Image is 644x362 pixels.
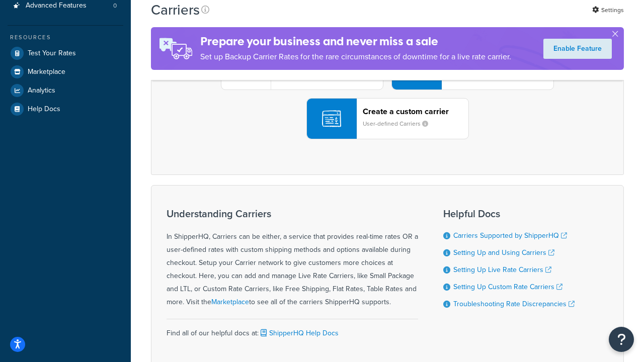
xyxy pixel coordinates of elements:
button: Open Resource Center [609,327,634,352]
a: Enable Feature [543,39,612,59]
h3: Helpful Docs [443,208,575,219]
span: Help Docs [28,105,60,114]
a: Marketplace [8,63,123,81]
a: Setting Up Custom Rate Carriers [453,282,562,292]
span: Marketplace [28,68,65,76]
span: Test Your Rates [28,49,76,58]
div: Find all of our helpful docs at: [167,319,418,340]
span: Advanced Features [26,2,87,10]
p: Set up Backup Carrier Rates for the rare circumstances of downtime for a live rate carrier. [200,50,511,64]
div: In ShipperHQ, Carriers can be either, a service that provides real-time rates OR a user-defined r... [167,208,418,309]
small: User-defined Carriers [363,119,436,128]
a: Troubleshooting Rate Discrepancies [453,299,575,309]
a: Setting Up Live Rate Carriers [453,264,551,275]
div: Resources [8,33,123,42]
a: Marketplace [211,297,249,307]
a: ShipperHQ Help Docs [259,328,339,338]
span: 0 [113,2,117,10]
h3: Understanding Carriers [167,208,418,219]
img: ad-rules-rateshop-fe6ec290ccb7230408bd80ed9643f0289d75e0ffd9eb532fc0e269fcd187b520.png [151,27,200,70]
a: Analytics [8,81,123,100]
a: Settings [592,3,624,17]
h4: Prepare your business and never miss a sale [200,33,511,50]
img: icon-carrier-custom-c93b8a24.svg [322,109,341,128]
a: Setting Up and Using Carriers [453,247,554,258]
a: Help Docs [8,100,123,118]
a: Carriers Supported by ShipperHQ [453,230,567,241]
a: Test Your Rates [8,44,123,62]
header: Create a custom carrier [363,107,468,116]
span: Analytics [28,86,55,95]
button: Create a custom carrierUser-defined Carriers [306,98,469,139]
